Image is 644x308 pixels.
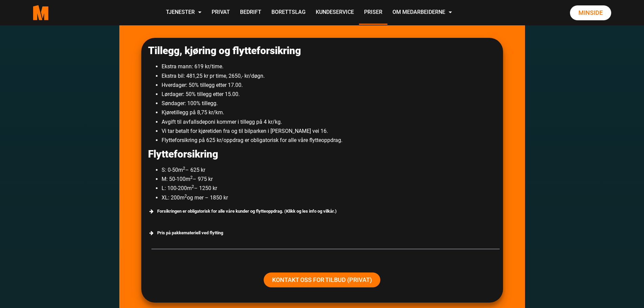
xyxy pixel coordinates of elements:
[162,99,496,108] li: Søndager: 100% tillegg.
[570,5,611,20] a: Minside
[148,206,496,217] div: Forsikringen er obligatorisk for alle våre kunder og flytteoppdrag. (Klikk og les info og vilkår.)
[235,1,266,25] a: Bedrift
[264,273,380,287] a: Kontakt oss for tilbud (Privat)
[183,166,185,171] sup: 2
[207,1,235,25] a: Privat
[387,1,457,25] a: Om Medarbeiderne
[162,62,496,71] li: Ekstra mann: 619 kr/time.
[162,117,496,126] li: Avgift til avfallsdeponi kommer i tillegg på 4 kr/kg.
[311,1,359,25] a: Kundeservice
[162,71,496,80] li: Ekstra bil: 481,25 kr pr time, 2650,- kr/døgn.
[162,193,496,202] li: XL: 200m og mer – 1850 kr
[162,136,496,145] li: Flytteforsikring på 625 kr/oppdrag er obligatorisk for alle våre flytteoppdrag.
[162,165,496,174] li: S: 0-50m – 625 kr
[161,1,207,25] a: Tjenester
[190,175,193,180] sup: 2
[162,108,496,117] li: Kjøretillegg på 8,75 kr/km.
[359,1,387,25] a: Priser
[185,194,187,198] sup: 2
[148,45,496,57] p: Tillegg, kjøring og flytteforsikring
[148,148,496,160] p: Flytteforsikring
[162,126,496,136] li: Vi tar betalt for kjøretiden fra og til bilparken i [PERSON_NAME] vei 16.
[162,174,496,184] li: M: 50-100m – 975 kr
[162,184,496,193] li: L: 100-200m – 1250 kr
[266,1,311,25] a: Borettslag
[148,227,496,239] div: Pris på pakkemateriell ved flytting
[162,80,496,90] li: Hverdager: 50% tillegg etter 17.00.
[162,90,496,99] li: Lørdager: 50% tillegg etter 15.00.
[192,184,194,189] sup: 2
